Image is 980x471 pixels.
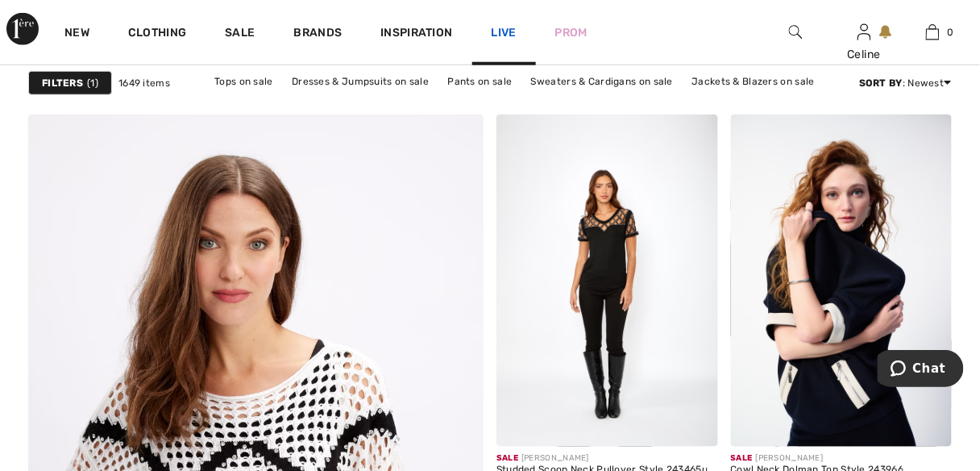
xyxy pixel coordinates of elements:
img: Studded Scoop Neck Pullover Style 243465u. Black [496,115,718,447]
span: 1649 items [118,76,170,90]
img: My Info [857,23,871,42]
a: Dresses & Jumpsuits on sale [284,71,437,92]
a: Sale [225,26,255,43]
a: Jackets & Blazers on sale [684,71,824,92]
a: 0 [899,23,966,42]
a: Sign In [857,24,871,40]
a: Tops on sale [206,71,281,92]
a: Sweaters & Cardigans on sale [523,71,681,92]
span: 0 [948,25,954,40]
a: Skirts on sale [421,92,501,113]
a: Outerwear on sale [504,92,608,113]
div: Celine [831,46,898,63]
img: search the website [789,23,803,42]
span: Sale [731,454,753,464]
span: 1 [87,76,98,90]
strong: Filters [42,76,83,90]
a: Brands [294,26,343,43]
a: Clothing [128,26,186,43]
img: Cowl Neck Dolman Top Style 243966. Midnight blue/moonstone [731,115,953,447]
img: My Bag [926,23,940,42]
strong: Sort By [859,77,903,89]
img: 1ère Avenue [6,13,39,45]
span: Sale [496,454,518,464]
div: [PERSON_NAME] [496,453,708,465]
span: Inspiration [380,26,452,43]
div: : Newest [859,76,952,90]
a: Pants on sale [440,71,521,92]
a: New [64,26,89,43]
a: Live [492,24,517,41]
a: Prom [555,24,588,41]
iframe: Opens a widget where you can chat to one of our agents [878,350,964,390]
div: [PERSON_NAME] [731,453,904,465]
